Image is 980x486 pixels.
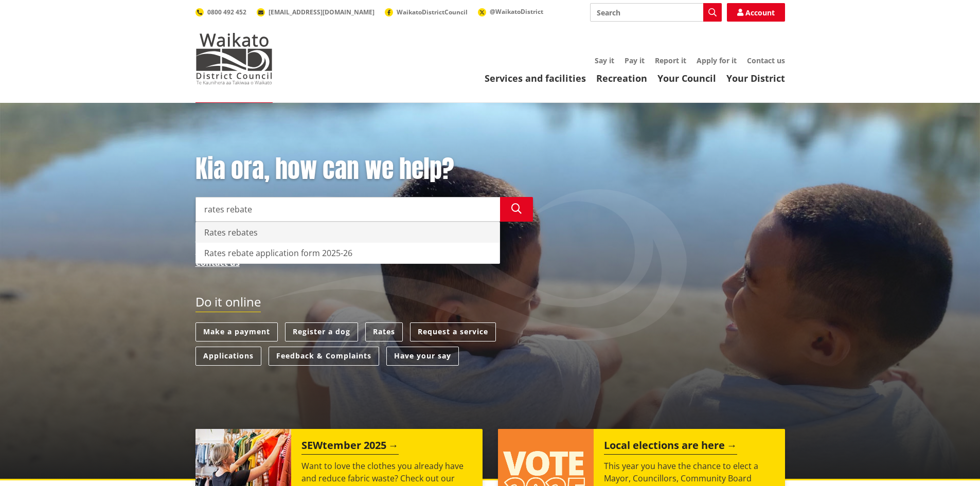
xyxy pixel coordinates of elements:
[385,8,468,16] a: WaikatoDistrictCouncil
[257,8,375,16] a: [EMAIL_ADDRESS][DOMAIN_NAME]
[196,243,500,263] div: Rates rebate application form 2025-26
[285,322,358,341] a: Register a dog
[485,72,586,84] a: Services and facilities
[590,3,722,22] input: Search input
[655,56,686,65] a: Report it
[726,72,785,84] a: Your District
[301,439,399,455] h2: SEWtember 2025
[625,56,645,65] a: Pay it
[490,7,543,16] span: @WaikatoDistrict
[195,295,261,313] h2: Do it online
[747,56,785,65] a: Contact us
[596,72,647,84] a: Recreation
[657,72,716,84] a: Your Council
[195,8,246,16] a: 0800 492 452
[365,322,403,341] a: Rates
[195,33,273,84] img: Waikato District Council - Te Kaunihera aa Takiwaa o Waikato
[595,56,614,65] a: Say it
[196,222,500,243] div: Rates rebates
[269,8,375,16] span: [EMAIL_ADDRESS][DOMAIN_NAME]
[207,8,246,16] span: 0800 492 452
[604,439,737,455] h2: Local elections are here
[697,56,737,65] a: Apply for it
[410,322,496,341] a: Request a service
[195,322,278,341] a: Make a payment
[195,347,261,366] a: Applications
[478,7,543,16] a: @WaikatoDistrict
[397,8,468,16] span: WaikatoDistrictCouncil
[727,3,785,22] a: Account
[386,347,459,366] a: Have your say
[195,197,500,222] input: Search input
[195,154,533,184] h1: Kia ora, how can we help?
[933,443,970,480] iframe: Messenger Launcher
[269,347,379,366] a: Feedback & Complaints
